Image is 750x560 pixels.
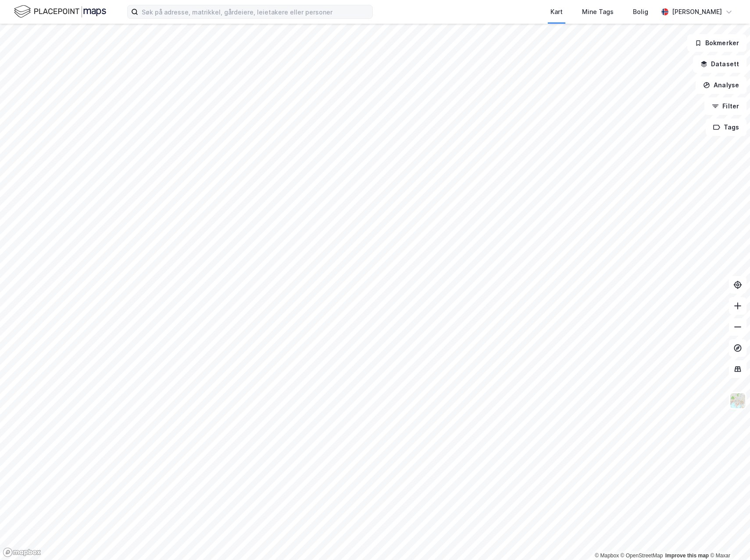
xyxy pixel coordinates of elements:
[693,55,746,73] button: Datasett
[706,518,750,560] div: Kontrollprogram for chat
[729,392,746,409] img: Z
[706,518,750,560] iframe: Chat Widget
[672,7,722,17] div: [PERSON_NAME]
[633,7,648,17] div: Bolig
[696,76,746,94] button: Analyse
[138,5,372,18] input: Søk på adresse, matrikkel, gårdeiere, leietakere eller personer
[706,118,746,136] button: Tags
[14,4,106,19] img: logo.f888ab2527a4732fd821a326f86c7f29.svg
[595,553,619,559] a: Mapbox
[665,553,709,559] a: Improve this map
[582,7,614,17] div: Mine Tags
[704,97,746,115] button: Filter
[3,547,41,557] a: Mapbox homepage
[550,7,563,17] div: Kart
[621,553,663,559] a: OpenStreetMap
[687,34,746,52] button: Bokmerker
